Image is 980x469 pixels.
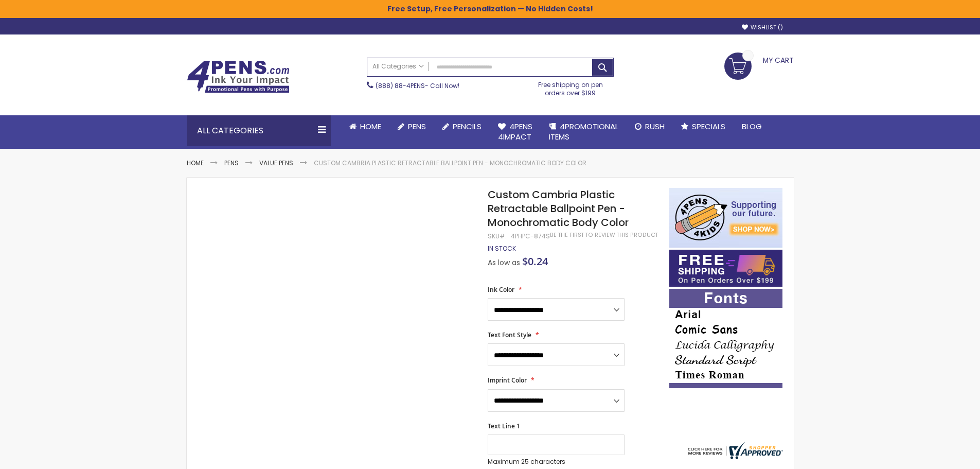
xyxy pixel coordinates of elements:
[527,77,614,97] div: Free shipping on pen orders over $199
[685,442,783,459] img: 4pens.com widget logo
[673,115,734,138] a: Specials
[669,289,782,388] img: font-personalization-examples
[488,331,531,339] span: Text Font Style
[434,115,490,138] a: Pencils
[367,58,429,75] a: All Categories
[259,159,293,167] a: Value Pens
[669,188,782,248] img: 4pens 4 kids
[742,24,783,31] a: Wishlist
[522,254,548,268] span: $0.24
[408,121,426,132] span: Pens
[627,115,673,138] a: Rush
[549,121,618,142] span: 4PROMOTIONAL ITEMS
[734,115,770,138] a: Blog
[453,121,482,132] span: Pencils
[187,159,204,167] a: Home
[692,121,725,132] span: Specials
[314,159,586,167] li: Custom Cambria Plastic Retractable Ballpoint Pen - Monochromatic Body Color
[488,245,516,253] div: Availability
[488,257,520,268] span: As low as
[488,376,527,385] span: Imprint Color
[742,121,762,132] span: Blog
[360,121,381,132] span: Home
[488,244,516,253] span: In stock
[550,231,658,239] a: Be the first to review this product
[488,458,625,466] p: Maximum 25 characters
[498,121,532,142] span: 4Pens 4impact
[187,60,290,93] img: 4Pens Custom Pens and Promotional Products
[341,115,389,138] a: Home
[511,232,550,240] div: 4PHPC-874S
[685,453,783,461] a: 4pens.com certificate URL
[224,159,239,167] a: Pens
[488,285,514,294] span: Ink Color
[488,232,507,240] strong: SKU
[376,81,425,90] a: (888) 88-4PENS
[541,115,627,149] a: 4PROMOTIONALITEMS
[669,250,782,287] img: Free shipping on orders over $199
[389,115,434,138] a: Pens
[376,81,459,90] span: - Call Now!
[488,187,629,230] span: Custom Cambria Plastic Retractable Ballpoint Pen - Monochromatic Body Color
[645,121,665,132] span: Rush
[372,62,424,71] span: All Categories
[488,422,520,430] span: Text Line 1
[490,115,541,149] a: 4Pens4impact
[187,115,331,146] div: All Categories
